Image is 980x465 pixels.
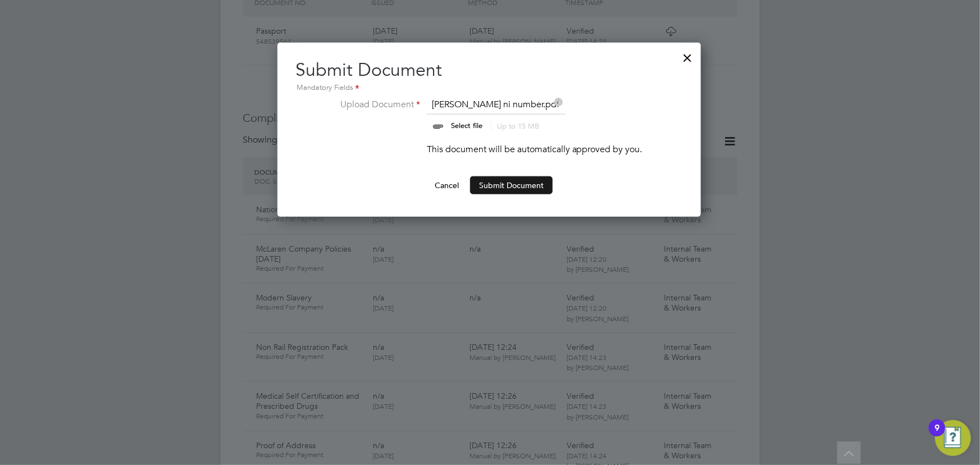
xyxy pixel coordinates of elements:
[336,143,642,167] li: This document will be automatically approved by you.
[935,420,971,456] button: Open Resource Center, 9 new notifications
[295,58,683,94] h2: Submit Document
[295,82,683,94] div: Mandatory Fields
[336,98,420,129] label: Upload Document
[935,428,940,443] div: 9
[470,176,553,194] button: Submit Document
[426,176,468,194] button: Cancel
